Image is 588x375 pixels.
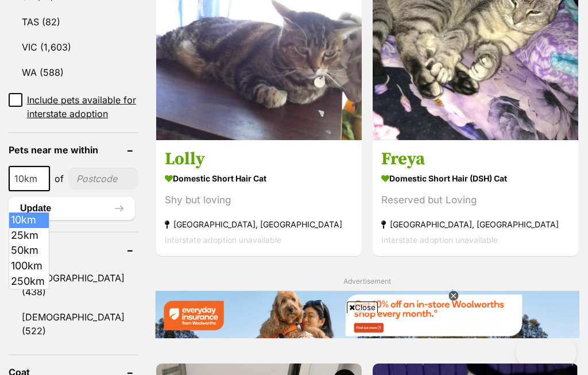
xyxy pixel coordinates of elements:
[10,171,49,187] span: 10km
[381,217,570,232] strong: [GEOGRAPHIC_DATA], [GEOGRAPHIC_DATA]
[9,228,49,243] li: 25km
[9,244,138,254] header: Gender
[9,145,138,155] header: Pets near me within
[9,243,49,258] li: 50km
[165,148,353,170] h3: Lolly
[9,258,49,274] li: 100km
[9,305,138,343] a: [DEMOGRAPHIC_DATA] (522)
[381,235,498,245] span: Interstate adoption unavailable
[165,192,353,208] div: Shy but loving
[373,140,578,256] a: Freya Domestic Short Hair (DSH) Cat Reserved but Loving [GEOGRAPHIC_DATA], [GEOGRAPHIC_DATA] Inte...
[9,197,135,220] button: Update
[381,192,570,208] div: Reserved but Loving
[9,35,138,59] a: VIC (1,603)
[165,170,353,187] strong: Domestic Short Hair Cat
[9,166,50,191] span: 10km
[9,10,138,34] a: TAS (82)
[165,235,281,245] span: Interstate adoption unavailable
[156,140,362,256] a: Lolly Domestic Short Hair Cat Shy but loving [GEOGRAPHIC_DATA], [GEOGRAPHIC_DATA] Interstate adop...
[9,266,138,304] a: [DEMOGRAPHIC_DATA] (438)
[9,60,138,84] a: WA (588)
[343,277,391,285] span: Advertisement
[516,335,577,369] iframe: Help Scout Beacon - Open
[85,318,503,369] iframe: Advertisement
[55,172,64,185] span: of
[9,93,138,121] a: Include pets available for interstate adoption
[381,148,570,170] h3: Freya
[27,93,138,121] span: Include pets available for interstate adoption
[9,212,49,228] li: 10km
[165,217,353,232] strong: [GEOGRAPHIC_DATA], [GEOGRAPHIC_DATA]
[9,274,49,289] li: 250km
[381,170,570,187] strong: Domestic Short Hair (DSH) Cat
[68,168,138,190] input: postcode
